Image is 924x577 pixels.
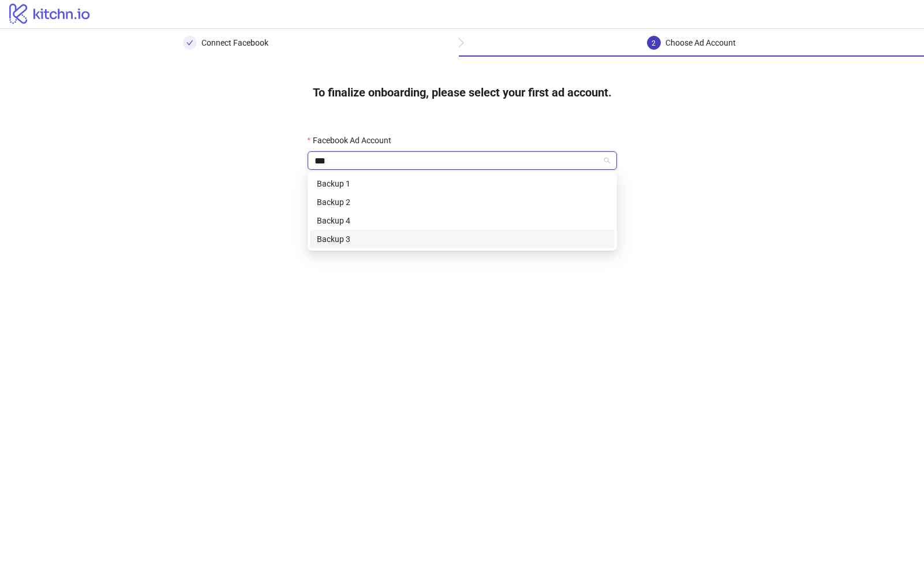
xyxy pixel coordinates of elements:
[317,214,608,227] div: Backup 4
[317,196,608,209] div: Backup 2
[294,75,630,110] h4: To finalize onboarding, please select your first ad account.
[186,39,193,46] span: check
[310,193,615,211] div: Backup 2
[308,134,399,147] label: Facebook Ad Account
[310,211,615,230] div: Backup 4
[310,230,615,248] div: Backup 3
[317,233,608,245] div: Backup 3
[317,177,608,190] div: Backup 1
[665,36,736,50] div: Choose Ad Account
[652,39,656,47] span: 2
[315,152,600,169] input: Facebook Ad Account
[201,36,268,50] div: Connect Facebook
[310,174,615,193] div: Backup 1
